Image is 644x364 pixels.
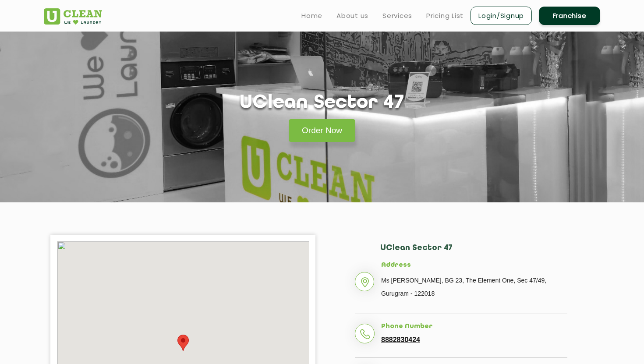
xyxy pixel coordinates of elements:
[380,244,567,262] h2: UClean Sector 47
[289,119,355,142] a: Order Now
[471,7,532,25] a: Login/Signup
[381,262,567,269] h5: Address
[381,323,567,331] h5: Phone Number
[301,11,322,21] a: Home
[382,11,412,21] a: Services
[240,92,404,114] h1: UClean Sector 47
[381,274,567,300] p: Ms [PERSON_NAME], BG 23, The Element One, Sec 47/49, Gurugram - 122018
[426,11,464,21] a: Pricing List
[44,8,102,25] img: UClean Laundry and Dry Cleaning
[539,7,600,25] a: Franchise
[336,11,368,21] a: About us
[381,336,420,344] a: 8882830424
